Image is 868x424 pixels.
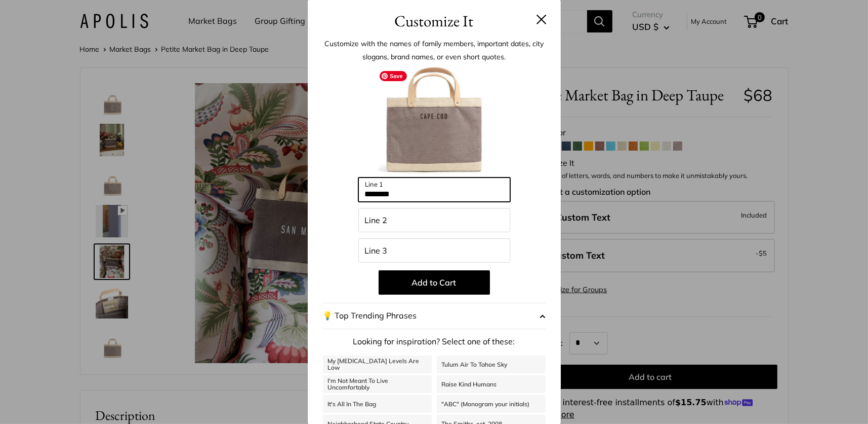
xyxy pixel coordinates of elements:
[379,270,490,295] button: Add to Cart
[323,303,546,329] button: 💡 Top Trending Phrases
[437,356,546,373] a: Tulum Air To Tahoe Sky
[379,66,490,178] img: customizer-prod
[380,71,407,81] span: Save
[323,37,546,63] p: Customize with the names of family members, important dates, city slogans, brand names, or even s...
[323,334,546,349] p: Looking for inspiration? Select one of these:
[437,375,546,393] a: Raise Kind Humans
[323,395,432,413] a: It's All In The Bag
[323,356,432,373] a: My [MEDICAL_DATA] Levels Are Low
[437,395,546,413] a: "ABC" (Monogram your initials)
[323,9,546,33] h3: Customize It
[323,375,432,393] a: I'm Not Meant To Live Uncomfortably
